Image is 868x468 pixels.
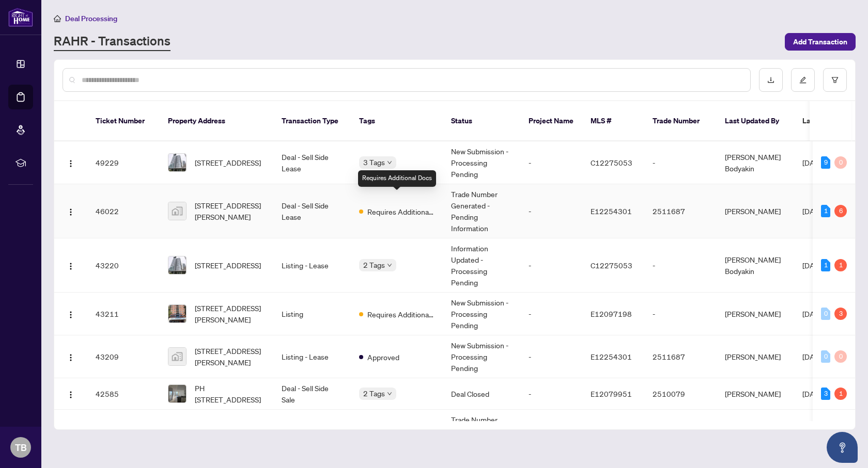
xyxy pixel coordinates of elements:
button: Open asap [827,432,858,463]
th: Status [443,101,520,141]
td: Deal - Sell Side Lease [273,184,351,238]
td: 2510079 [644,378,717,410]
div: Requires Additional Docs [358,170,436,187]
td: 49229 [87,141,160,184]
span: Approved [367,351,399,363]
td: [PERSON_NAME] [717,410,794,464]
td: Deal - Sell Side Sale [273,378,351,410]
button: Logo [63,154,79,171]
th: Ticket Number [87,101,160,141]
td: - [520,293,582,335]
a: RAHR - Transactions [54,33,171,51]
td: - [520,141,582,184]
span: [DATE] [802,206,825,216]
span: PH [STREET_ADDRESS] [195,382,265,405]
th: Tags [351,101,443,141]
span: [DATE] [802,309,825,318]
img: Logo [67,311,75,319]
span: E12079951 [591,389,632,398]
th: Transaction Type [273,101,351,141]
img: logo [8,8,33,27]
span: [STREET_ADDRESS] [195,157,261,168]
th: Trade Number [644,101,717,141]
td: - [520,238,582,293]
span: [STREET_ADDRESS] [195,260,261,271]
span: [STREET_ADDRESS][PERSON_NAME] [195,200,265,222]
td: Deal - Sell Side Lease [273,410,351,464]
span: Add Transaction [793,34,847,50]
td: - [520,184,582,238]
img: thumbnail-img [168,154,186,171]
td: Deal - Sell Side Lease [273,141,351,184]
div: 3 [821,388,830,400]
span: download [767,76,774,84]
span: C12275053 [591,261,632,270]
td: Deal Closed [443,378,520,410]
td: [PERSON_NAME] [717,378,794,410]
td: 42585 [87,378,160,410]
th: Project Name [520,101,582,141]
th: Last Updated By [717,101,794,141]
button: Logo [63,257,79,273]
td: Information Updated - Processing Pending [443,238,520,293]
td: Listing [273,293,351,335]
span: E12254301 [591,206,632,216]
span: down [387,391,392,396]
span: [STREET_ADDRESS][PERSON_NAME] [195,302,265,325]
button: Logo [63,203,79,219]
img: Logo [67,208,75,216]
div: 1 [834,259,847,271]
span: down [387,160,392,165]
th: Property Address [160,101,273,141]
th: MLS # [582,101,644,141]
span: [DATE] [802,389,825,398]
span: [DATE] [802,261,825,270]
td: Listing - Lease [273,238,351,293]
span: 2 Tags [363,259,385,271]
td: - [520,410,582,464]
div: 6 [834,205,847,217]
td: - [644,293,717,335]
button: Logo [63,305,79,322]
button: Logo [63,385,79,402]
img: thumbnail-img [168,348,186,365]
div: 0 [821,350,830,363]
td: New Submission - Processing Pending [443,335,520,378]
button: download [759,68,783,92]
span: Requires Additional Docs [367,309,435,320]
span: E12097198 [591,309,632,318]
td: 46022 [87,184,160,238]
td: Trade Number Generated - Pending Information [443,410,520,464]
div: 0 [834,350,847,363]
span: TB [15,440,27,455]
td: - [644,238,717,293]
td: - [520,378,582,410]
td: [PERSON_NAME] Bodyakin [717,238,794,293]
img: thumbnail-img [168,202,186,220]
button: Add Transaction [785,33,856,51]
td: 43220 [87,238,160,293]
img: thumbnail-img [168,385,186,402]
td: 42583 [87,410,160,464]
img: thumbnail-img [168,256,186,274]
span: Deal Processing [65,14,117,23]
span: 3 Tags [363,156,385,168]
span: edit [799,76,807,84]
td: [PERSON_NAME] [717,184,794,238]
div: 0 [834,156,847,169]
span: Requires Additional Docs [367,206,435,217]
img: Logo [67,262,75,270]
img: Logo [67,159,75,168]
span: E12254301 [591,352,632,361]
td: Listing - Lease [273,335,351,378]
img: thumbnail-img [168,305,186,322]
div: 9 [821,156,830,169]
td: [PERSON_NAME] [717,335,794,378]
span: [DATE] [802,352,825,361]
button: edit [791,68,815,92]
span: [STREET_ADDRESS][PERSON_NAME] [195,345,265,368]
td: 2511687 [644,335,717,378]
button: Logo [63,348,79,365]
td: Trade Number Generated - Pending Information [443,184,520,238]
td: - [644,141,717,184]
